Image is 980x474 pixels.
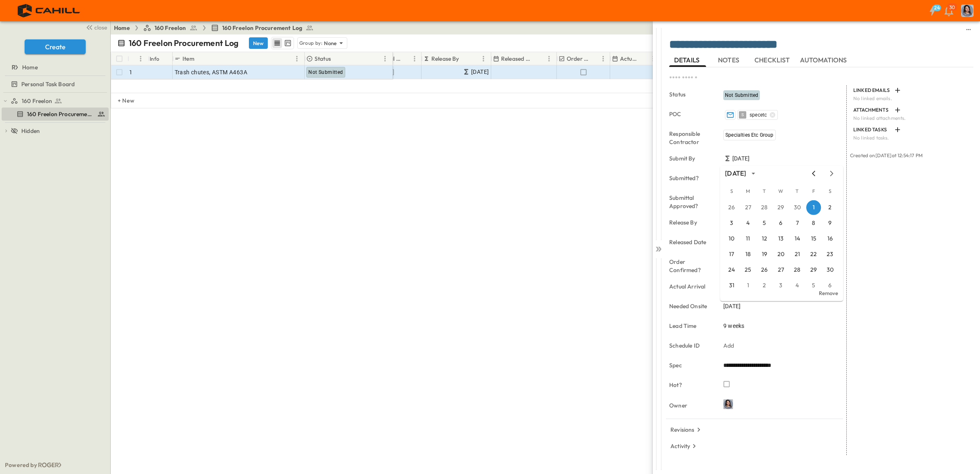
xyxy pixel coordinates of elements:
img: 4f72bfc4efa7236828875bac24094a5ddb05241e32d018417354e964050affa1.png [10,2,89,19]
p: Status [669,90,712,98]
p: Owner [669,401,712,410]
button: 4 [790,278,805,293]
button: 15 [806,231,821,246]
span: S [741,114,744,115]
button: 28 [790,263,805,277]
p: Release By [669,218,712,227]
div: test [2,108,109,121]
button: Previous month [809,170,818,177]
button: Sort [461,54,470,63]
span: DETAILS [674,57,701,64]
button: Menu [410,54,419,64]
span: Monday [741,183,755,199]
span: Friday [806,183,821,199]
span: Trash chutes, ASTM A463A [175,68,248,76]
span: 160 Freelon Procurement Log [27,110,94,118]
p: Released Date [669,238,712,246]
button: 27 [773,263,788,277]
button: sidedrawer-menu [964,25,973,34]
button: Sort [333,54,342,63]
button: 25 [741,263,755,277]
p: Group by: [299,39,323,47]
button: Menu [136,54,146,64]
button: Next month [827,170,836,177]
button: Activity [667,440,702,452]
p: LINKED EMAILS [853,87,891,94]
p: 1 [130,68,132,76]
button: 14 [790,231,805,246]
nav: breadcrumbs [114,24,319,32]
p: Submittal Approved? [669,194,712,210]
button: 12 [757,231,772,246]
button: 27 [741,200,755,215]
p: Spec [669,361,712,369]
button: 6 [823,278,837,293]
p: None [324,39,337,47]
span: 160 Freelon [155,24,186,32]
span: Home [22,63,38,71]
button: Sort [196,54,205,63]
button: 9 [823,216,837,231]
button: 23 [823,247,837,262]
button: 2 [757,278,772,293]
p: POC [669,110,712,118]
button: Remove [815,288,841,298]
span: Wednesday [773,183,788,199]
button: 26 [724,200,739,215]
span: Thursday [790,183,805,199]
div: [DATE] [725,169,746,178]
span: [DATE] [471,67,489,77]
button: Sort [403,54,412,63]
p: Responsible Contractor [669,130,712,146]
span: Saturday [823,183,837,199]
div: Info [148,52,173,65]
button: 1 [806,200,821,215]
button: 11 [741,231,755,246]
button: New [249,37,268,49]
img: Profile Picture [723,399,733,409]
p: Submit By [669,154,712,163]
button: 19 [757,247,772,262]
p: Hot? [669,381,712,389]
span: Created on [DATE] at 12:54:17 PM [850,152,923,158]
button: Revisions [667,424,706,435]
button: calendar view is open, switch to year view [748,169,758,179]
button: Create [25,39,86,54]
span: AUTOMATIONS [800,57,849,64]
p: No linked emails. [853,95,969,102]
button: 26 [757,263,772,277]
div: test [2,94,109,108]
span: 9 weeks [723,322,744,330]
button: 28 [757,200,772,215]
p: Revisions [670,426,695,434]
span: Not Submitted [308,69,343,75]
span: 160 Freelon Procurement Log [222,24,303,32]
span: Tuesday [757,183,772,199]
p: Schedule ID [669,341,712,350]
p: 160 Freelon Procurement Log [129,37,239,49]
button: 21 [790,247,805,262]
p: + New [118,96,123,105]
button: 3 [724,216,739,231]
button: Menu [479,54,488,64]
button: 5 [806,278,821,293]
span: Specialties Etc Group [725,132,774,138]
button: Sort [131,54,140,63]
p: Item [182,55,194,63]
button: 8 [806,216,821,231]
button: 7 [790,216,805,231]
div: test [2,78,109,91]
button: 10 [724,231,739,246]
img: Profile Picture [961,5,973,17]
button: 31 [724,278,739,293]
button: 29 [806,263,821,277]
span: Hidden [21,127,40,135]
span: Sunday [724,183,739,199]
p: Actual Arrival [669,282,712,291]
p: Activity [670,442,690,450]
span: NOTES [718,57,741,64]
button: 16 [823,231,837,246]
p: Lead Time [669,322,712,330]
button: 17 [724,247,739,262]
button: 4 [741,216,755,231]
